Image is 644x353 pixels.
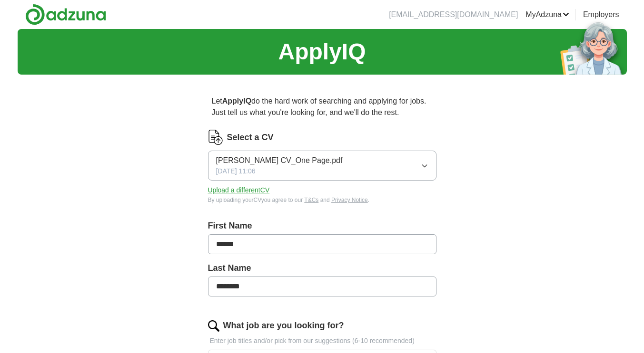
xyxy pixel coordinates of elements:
img: CV Icon [208,130,223,145]
a: T&Cs [304,197,318,203]
li: [EMAIL_ADDRESS][DOMAIN_NAME] [389,9,518,20]
a: Employers [583,9,619,20]
p: Let do the hard work of searching and applying for jobs. Just tell us what you're looking for, an... [208,92,436,122]
p: Enter job titles and/or pick from our suggestions (6-10 recommended) [208,336,436,346]
label: First Name [208,219,436,232]
a: MyAdzuna [525,9,569,20]
strong: ApplyIQ [222,97,251,105]
img: search.png [208,320,219,332]
label: Last Name [208,262,436,275]
a: Privacy Notice [331,197,368,203]
button: [PERSON_NAME] CV_One Page.pdf[DATE] 11:06 [208,151,436,181]
button: Upload a differentCV [208,185,270,195]
h1: ApplyIQ [278,35,366,69]
div: By uploading your CV you agree to our and . [208,196,436,204]
span: [DATE] 11:06 [216,166,256,176]
label: What job are you looking for? [223,319,344,332]
img: Adzuna logo [25,4,106,25]
span: [PERSON_NAME] CV_One Page.pdf [216,155,343,166]
label: Select a CV [227,131,274,144]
